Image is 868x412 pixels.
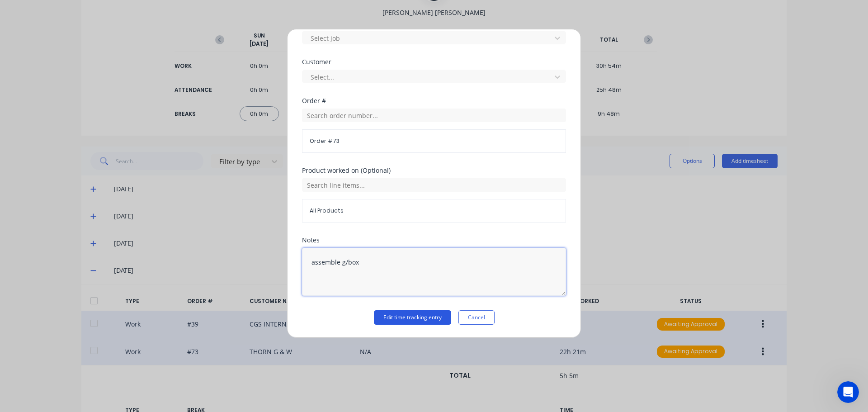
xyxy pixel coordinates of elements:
span: Order # 73 [310,137,558,145]
div: Customer [302,59,566,65]
textarea: assemble g/box [302,248,566,296]
iframe: Intercom live chat [837,381,859,403]
div: Order # [302,98,566,104]
button: Edit time tracking entry [374,310,451,325]
div: Notes [302,237,566,243]
span: All Products [310,207,558,215]
div: Product worked on (Optional) [302,167,566,174]
button: Cancel [458,310,495,325]
input: Search line items... [302,178,566,192]
input: Search order number... [302,109,566,122]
